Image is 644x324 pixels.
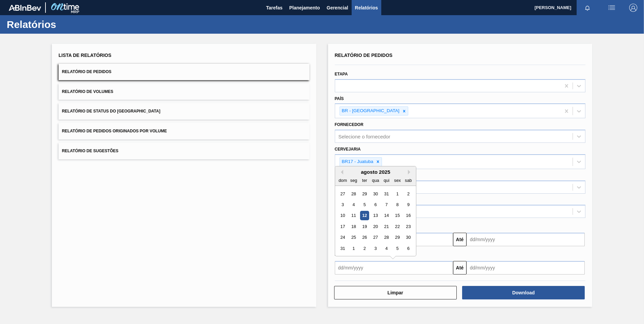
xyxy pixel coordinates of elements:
[59,64,310,80] button: Relatório de Pedidos
[334,286,457,299] button: Limpar
[404,244,413,253] div: Choose sábado, 6 de setembro de 2025
[62,149,119,153] span: Relatório de Sugestões
[339,134,390,139] div: Selecione o fornecedor
[7,21,126,28] h1: Relatórios
[349,200,358,209] div: Choose segunda-feira, 4 de agosto de 2025
[335,53,393,58] span: Relatório de Pedidos
[59,84,310,100] button: Relatório de Volumes
[382,189,391,198] div: Choose quinta-feira, 31 de julho de 2025
[371,211,380,220] div: Choose quarta-feira, 13 de agosto de 2025
[59,143,310,159] button: Relatório de Sugestões
[62,89,113,94] span: Relatório de Volumes
[382,200,391,209] div: Choose quinta-feira, 7 de agosto de 2025
[608,4,616,12] img: userActions
[360,222,369,231] div: Choose terça-feira, 19 de agosto de 2025
[289,4,320,12] span: Planejamento
[338,222,347,231] div: Choose domingo, 17 de agosto de 2025
[335,261,453,274] input: dd/mm/yyyy
[338,176,347,185] div: dom
[404,189,413,198] div: Choose sábado, 2 de agosto de 2025
[360,200,369,209] div: Choose terça-feira, 5 de agosto de 2025
[338,233,347,242] div: Choose domingo, 24 de agosto de 2025
[393,244,402,253] div: Choose sexta-feira, 5 de setembro de 2025
[360,244,369,253] div: Choose terça-feira, 2 de setembro de 2025
[340,158,375,166] div: BR17 - Juatuba
[338,211,347,220] div: Choose domingo, 10 de agosto de 2025
[266,4,283,12] span: Tarefas
[371,233,380,242] div: Choose quarta-feira, 27 de agosto de 2025
[339,170,343,174] button: Previous Month
[453,261,466,274] button: Até
[404,233,413,242] div: Choose sábado, 30 de agosto de 2025
[349,211,358,220] div: Choose segunda-feira, 11 de agosto de 2025
[59,53,111,58] span: Lista de Relatórios
[466,233,585,246] input: dd/mm/yyyy
[335,122,363,127] label: Fornecedor
[382,233,391,242] div: Choose quinta-feira, 28 de agosto de 2025
[9,5,41,11] img: TNhmsLtSVTkK8tSr43FrP2fwEKptu5GPRR3wAAAABJRU5ErkJggg==
[404,176,413,185] div: sab
[335,96,344,101] label: País
[408,170,413,174] button: Next Month
[335,169,416,175] div: agosto 2025
[371,222,380,231] div: Choose quarta-feira, 20 de agosto de 2025
[62,69,111,74] span: Relatório de Pedidos
[340,107,400,115] div: BR - [GEOGRAPHIC_DATA]
[382,176,391,185] div: qui
[59,103,310,120] button: Relatório de Status do [GEOGRAPHIC_DATA]
[382,222,391,231] div: Choose quinta-feira, 21 de agosto de 2025
[360,189,369,198] div: Choose terça-feira, 29 de julho de 2025
[393,200,402,209] div: Choose sexta-feira, 8 de agosto de 2025
[349,189,358,198] div: Choose segunda-feira, 28 de julho de 2025
[453,233,466,246] button: Até
[466,261,585,274] input: dd/mm/yyyy
[335,72,348,76] label: Etapa
[327,4,348,12] span: Gerencial
[382,244,391,253] div: Choose quinta-feira, 4 de setembro de 2025
[462,286,585,299] button: Download
[371,189,380,198] div: Choose quarta-feira, 30 de julho de 2025
[371,176,380,185] div: qua
[393,176,402,185] div: sex
[382,211,391,220] div: Choose quinta-feira, 14 de agosto de 2025
[371,200,380,209] div: Choose quarta-feira, 6 de agosto de 2025
[349,244,358,253] div: Choose segunda-feira, 1 de setembro de 2025
[393,233,402,242] div: Choose sexta-feira, 29 de agosto de 2025
[349,233,358,242] div: Choose segunda-feira, 25 de agosto de 2025
[338,189,347,198] div: Choose domingo, 27 de julho de 2025
[360,233,369,242] div: Choose terça-feira, 26 de agosto de 2025
[355,4,378,12] span: Relatórios
[393,189,402,198] div: Choose sexta-feira, 1 de agosto de 2025
[360,211,369,220] div: Choose terça-feira, 12 de agosto de 2025
[337,188,414,254] div: month 2025-08
[577,3,598,12] button: Notificações
[62,129,167,133] span: Relatório de Pedidos Originados por Volume
[349,176,358,185] div: seg
[338,244,347,253] div: Choose domingo, 31 de agosto de 2025
[59,123,310,139] button: Relatório de Pedidos Originados por Volume
[349,222,358,231] div: Choose segunda-feira, 18 de agosto de 2025
[62,109,160,114] span: Relatório de Status do [GEOGRAPHIC_DATA]
[338,200,347,209] div: Choose domingo, 3 de agosto de 2025
[404,211,413,220] div: Choose sábado, 16 de agosto de 2025
[404,200,413,209] div: Choose sábado, 9 de agosto de 2025
[393,211,402,220] div: Choose sexta-feira, 15 de agosto de 2025
[360,176,369,185] div: ter
[371,244,380,253] div: Choose quarta-feira, 3 de setembro de 2025
[335,147,361,152] label: Cervejaria
[393,222,402,231] div: Choose sexta-feira, 22 de agosto de 2025
[404,222,413,231] div: Choose sábado, 23 de agosto de 2025
[629,4,637,12] img: Logout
